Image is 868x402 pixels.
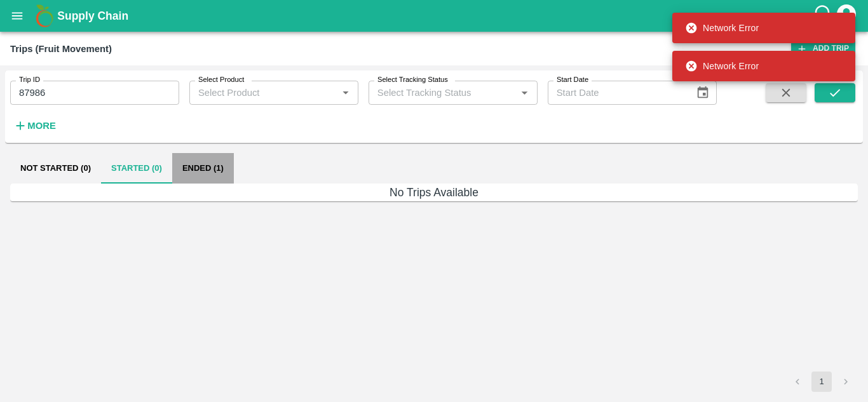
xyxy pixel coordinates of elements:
[691,81,715,105] button: Choose date
[27,121,56,131] strong: More
[193,84,334,101] input: Select Product
[57,10,128,22] b: Supply Chain
[10,41,112,57] div: Trips (Fruit Movement)
[57,7,813,25] a: Supply Chain
[372,84,496,101] input: Select Tracking Status
[3,1,32,30] button: open drawer
[835,3,858,29] div: account of current user
[337,84,354,101] button: Open
[10,81,179,105] input: Enter Trip ID
[516,84,532,101] button: Open
[377,75,448,85] label: Select Tracking Status
[101,153,172,184] button: Started (0)
[557,75,588,85] label: Start Date
[10,184,858,201] h6: No Trips Available
[685,17,759,39] div: Network Error
[785,372,858,392] nav: pagination navigation
[10,153,101,184] button: Not Started (0)
[811,372,832,392] button: page 1
[685,55,759,77] div: Network Error
[19,75,40,85] label: Trip ID
[32,3,57,29] img: logo
[172,153,234,184] button: Ended (1)
[548,81,686,105] input: Start Date
[10,115,59,137] button: More
[198,75,244,85] label: Select Product
[813,4,835,27] div: customer-support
